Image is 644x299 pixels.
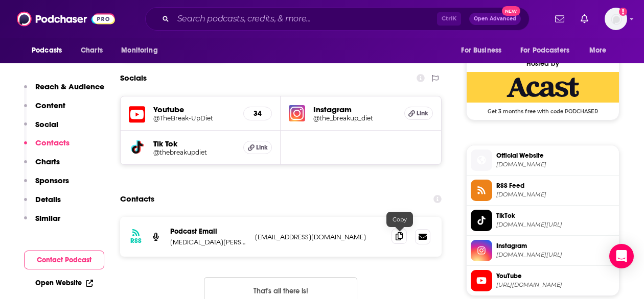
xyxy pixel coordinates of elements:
span: For Business [461,43,501,58]
p: Details [35,194,61,204]
a: Acast Deal: Get 3 months free with code PODCHASER [467,72,619,114]
span: Link [417,109,428,117]
h5: Instagram [313,105,396,114]
a: Charts [74,41,109,60]
input: Search podcasts, credits, & more... [173,11,437,27]
div: Open Intercom Messenger [609,244,634,268]
a: Official Website[DOMAIN_NAME] [471,149,615,171]
h2: Socials [120,68,147,88]
p: Contacts [35,138,70,147]
a: YouTube[URL][DOMAIN_NAME] [471,270,615,291]
button: open menu [114,41,171,60]
a: Show notifications dropdown [551,10,568,28]
img: Podchaser - Follow, Share and Rate Podcasts [17,9,115,29]
span: feeds.acast.com [496,191,615,198]
span: Official Website [496,151,615,160]
img: Acast Deal: Get 3 months free with code PODCHASER [467,72,619,103]
h5: 34 [252,109,263,118]
button: Sponsors [24,176,69,194]
p: Similar [35,213,60,223]
div: Search podcasts, credits, & more... [145,7,530,31]
span: Charts [81,43,103,58]
a: @TheBreak-UpDiet [153,114,235,122]
button: Reach & Audience [24,82,104,101]
a: Link [404,107,433,120]
span: TikTok [496,211,615,220]
button: Contact Podcast [24,251,104,269]
a: Open Website [35,279,93,287]
p: Sponsors [35,176,69,185]
button: open menu [25,41,75,60]
span: New [502,6,520,16]
span: YouTube [496,271,615,281]
button: open menu [454,41,514,60]
button: Open AdvancedNew [469,13,521,25]
span: Monitoring [121,43,157,58]
button: Charts [24,157,60,176]
span: Ctrl K [437,12,461,26]
div: Copy [386,212,413,227]
h2: Contacts [120,189,154,209]
span: https://www.youtube.com/@TheBreak-UpDiet [496,281,615,289]
button: open menu [514,41,584,60]
button: Content [24,101,65,119]
p: [EMAIL_ADDRESS][DOMAIN_NAME] [255,233,383,241]
p: [MEDICAL_DATA][PERSON_NAME] and [PERSON_NAME] [170,238,247,246]
span: tiktok.com/@thebreakupdiet [496,221,615,229]
h3: RSS [130,237,142,245]
span: Open Advanced [474,16,516,21]
button: Contacts [24,138,70,157]
p: Reach & Audience [35,82,104,91]
span: More [589,43,607,58]
img: User Profile [605,8,627,30]
span: Link [256,143,268,152]
span: Logged in as aridings [605,8,627,30]
h5: Youtube [153,105,235,114]
img: iconImage [289,105,305,121]
p: Content [35,101,65,110]
svg: Add a profile image [619,8,627,16]
button: Show profile menu [605,8,627,30]
span: Podcasts [32,43,62,58]
span: instagram.com/the_breakup_diet [496,251,615,259]
p: Podcast Email [170,227,247,236]
button: Social [24,119,58,138]
span: For Podcasters [520,43,569,58]
h5: Tik Tok [153,139,235,148]
a: @thebreakupdiet [153,148,235,156]
span: Instagram [496,241,615,251]
a: Link [243,141,272,154]
span: RSS Feed [496,181,615,190]
span: Get 3 months free with code PODCHASER [467,103,619,115]
p: Charts [35,157,60,166]
button: Details [24,194,61,213]
a: RSS Feed[DOMAIN_NAME] [471,180,615,201]
div: Hosted by [467,59,619,68]
p: Social [35,119,58,129]
a: @the_breakup_diet [313,114,396,122]
a: TikTok[DOMAIN_NAME][URL] [471,210,615,231]
button: Similar [24,213,60,232]
button: open menu [582,41,619,60]
a: Show notifications dropdown [577,10,592,28]
span: open.spotify.com [496,161,615,168]
a: Instagram[DOMAIN_NAME][URL] [471,240,615,261]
